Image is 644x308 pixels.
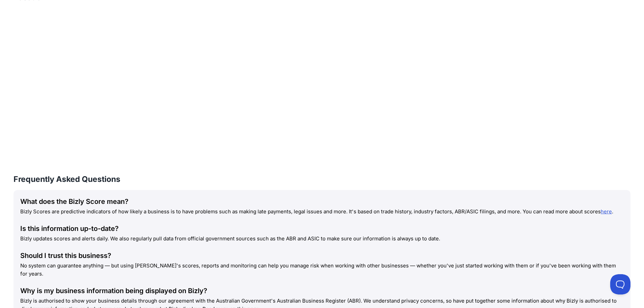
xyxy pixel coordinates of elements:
p: Bizly Scores are predictive indicators of how likely a business is to have problems such as makin... [20,208,624,216]
div: Why is my business information being displayed on Bizly? [20,286,624,295]
div: Is this information up-to-date? [20,224,624,233]
div: Should I trust this business? [20,251,624,260]
h3: Frequently Asked Questions [14,174,630,185]
div: What does the Bizly Score mean? [20,197,624,206]
iframe: Toggle Customer Support [610,274,630,294]
a: here [601,208,612,215]
p: No system can guarantee anything — but using [PERSON_NAME]'s scores, reports and monitoring can h... [20,262,624,278]
p: Bizly updates scores and alerts daily. We also regularly pull data from official government sourc... [20,235,624,243]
